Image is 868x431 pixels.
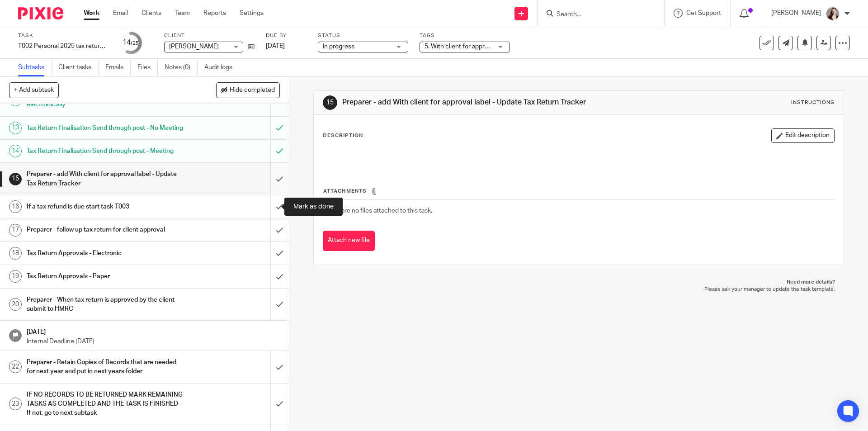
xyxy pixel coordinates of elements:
a: Subtasks [18,59,52,76]
h1: IF NO RECORDS TO BE RETURNED MARK REMAINING TASKS AS COMPLETED AND THE TASK IS FINISHED - If not,... [27,388,183,420]
h1: Tax Return Finalisation Send through post - No Meeting [27,121,183,135]
h1: Preparer - When tax return is approved by the client submit to HMRC [27,293,183,316]
div: 15 [9,173,22,185]
label: Due by [266,32,307,39]
p: Please ask your manager to update the task template. [322,286,835,293]
div: 14 [9,145,22,157]
span: Attachments [323,189,367,194]
h1: [DATE] [27,325,280,336]
p: Description [323,132,363,139]
div: 20 [9,298,22,311]
small: /25 [131,41,139,46]
label: Tags [420,32,510,39]
div: 13 [9,122,22,134]
a: Emails [105,59,131,76]
p: Internal Deadline [DATE] [27,337,280,346]
h1: Tax Return Approvals - Electronic [27,246,183,260]
span: [PERSON_NAME] [169,43,219,50]
div: 22 [9,360,22,373]
button: Attach new file [323,231,375,251]
h1: Tax Return Finalisation Send through post - Meeting [27,144,183,158]
a: Client tasks [58,59,99,76]
div: Instructions [791,99,835,106]
img: High%20Res%20Andrew%20Price%20Accountants%20_Poppy%20Jakes%20Photography-3%20-%20Copy.jpg [826,6,840,21]
img: Pixie [18,7,63,19]
span: Get Support [686,10,721,16]
p: [PERSON_NAME] [771,9,821,18]
a: Work [84,9,99,18]
a: Clients [142,9,161,18]
div: 19 [9,270,22,283]
label: Task [18,32,108,39]
h1: If a tax refund is due start task T003 [27,200,183,213]
div: T002 Personal 2025 tax return (non recurring) [18,42,108,51]
div: 14 [123,38,139,48]
label: Status [318,32,408,39]
div: 16 [9,200,22,213]
div: 15 [323,95,337,110]
a: Settings [240,9,264,18]
button: Hide completed [216,82,280,98]
h1: Preparer - follow up tax return for client approval [27,223,183,237]
div: 18 [9,247,22,260]
div: 17 [9,224,22,237]
span: There are no files attached to this task. [323,208,432,214]
a: Audit logs [204,59,239,76]
button: Edit description [771,128,835,143]
a: Files [137,59,158,76]
span: 5. With client for approval [425,43,496,50]
a: Reports [203,9,226,18]
div: 23 [9,398,22,410]
a: Team [175,9,190,18]
input: Search [556,11,637,19]
span: Hide completed [230,87,275,94]
a: Email [113,9,128,18]
h1: Preparer - add With client for approval label - Update Tax Return Tracker [27,167,183,190]
a: Notes (0) [165,59,198,76]
h1: Preparer - Retain Copies of Records that are needed for next year and put in next years folder [27,355,183,379]
label: Client [164,32,255,39]
h1: Tax Return Approvals - Paper [27,270,183,283]
h1: Preparer - add With client for approval label - Update Tax Return Tracker [342,98,598,107]
span: In progress [323,43,354,50]
span: [DATE] [266,43,285,49]
button: + Add subtask [9,82,59,98]
p: Need more details? [322,279,835,286]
